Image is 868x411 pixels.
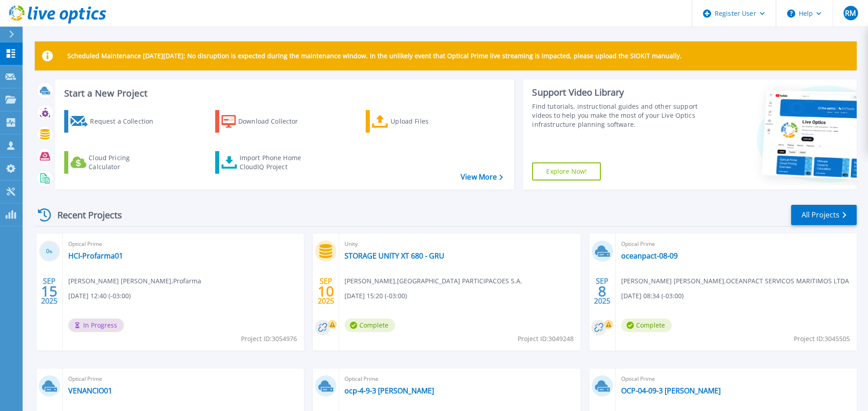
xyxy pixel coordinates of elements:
span: Optical Prime [621,374,851,384]
a: HCI-Profarma01 [68,251,123,260]
p: Scheduled Maintenance [DATE][DATE]: No disruption is expected during the maintenance window. In t... [67,52,682,60]
a: All Projects [791,205,857,225]
span: [PERSON_NAME] [PERSON_NAME] , Profarma [68,276,201,286]
span: RM [845,9,856,17]
span: 15 [41,287,57,295]
div: Recent Projects [35,204,134,226]
div: Request a Collection [90,112,162,130]
span: Optical Prime [344,374,575,384]
a: STORAGE UNITY XT 680 - GRU [344,251,444,260]
h3: Start a New Project [64,88,503,98]
span: % [49,249,52,254]
div: Download Collector [238,112,311,130]
a: View More [461,173,503,181]
a: ocp-4-9-3 [PERSON_NAME] [344,386,434,395]
a: Download Collector [215,110,316,133]
span: Unity [344,239,575,249]
div: Cloud Pricing Calculator [89,153,161,171]
span: Optical Prime [621,239,851,249]
span: Optical Prime [68,374,298,384]
span: Optical Prime [68,239,298,249]
a: Upload Files [366,110,467,133]
span: Complete [344,319,395,332]
span: In Progress [68,319,124,332]
span: 8 [598,287,606,295]
a: Request a Collection [64,110,165,133]
a: Cloud Pricing Calculator [64,151,165,174]
div: SEP 2025 [317,275,335,308]
span: [DATE] 12:40 (-03:00) [68,291,131,301]
span: Project ID: 3054976 [241,334,297,344]
a: VENANCIO01 [68,386,112,395]
div: Support Video Library [532,87,702,98]
span: [PERSON_NAME] , [GEOGRAPHIC_DATA] PARTICIPACOES S.A. [344,276,522,286]
h3: 0 [39,246,60,257]
span: Complete [621,319,672,332]
span: Project ID: 3045505 [794,334,850,344]
a: Explore Now! [532,162,601,180]
div: Upload Files [391,112,463,130]
div: Find tutorials, instructional guides and other support videos to help you make the most of your L... [532,102,702,129]
span: 10 [318,287,334,295]
div: SEP 2025 [41,275,58,308]
span: [DATE] 15:20 (-03:00) [344,291,407,301]
a: oceanpact-08-09 [621,251,678,260]
span: Project ID: 3049248 [518,334,574,344]
div: Import Phone Home CloudIQ Project [240,153,310,171]
div: SEP 2025 [594,275,611,308]
a: OCP-04-09-3 [PERSON_NAME] [621,386,721,395]
span: [PERSON_NAME] [PERSON_NAME] , OCEANPACT SERVICOS MARITIMOS LTDA [621,276,849,286]
span: [DATE] 08:34 (-03:00) [621,291,684,301]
